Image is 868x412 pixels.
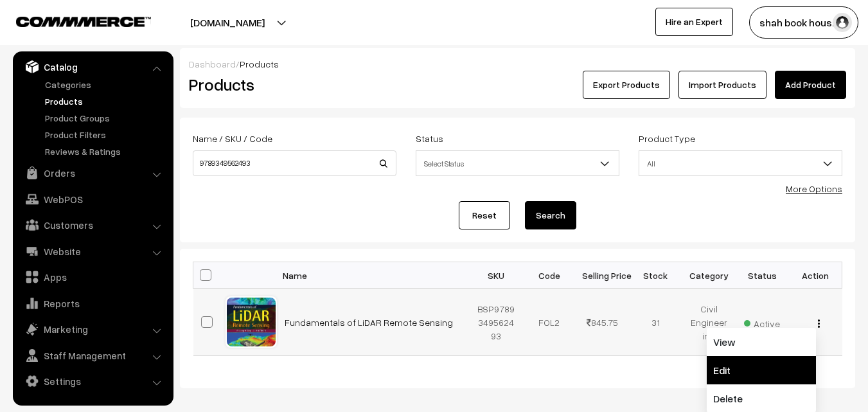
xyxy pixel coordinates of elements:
[16,161,169,184] a: Orders
[42,111,169,125] a: Product Groups
[707,328,816,356] a: View
[16,292,169,315] a: Reports
[240,58,279,69] span: Products
[16,17,151,26] img: COMMMERCE
[583,71,670,99] button: Export Products
[736,262,789,289] th: Status
[189,58,236,69] a: Dashboard
[639,132,695,145] label: Product Type
[682,262,736,289] th: Category
[16,265,169,289] a: Apps
[189,57,846,71] div: /
[193,132,272,145] label: Name / SKU / Code
[16,55,169,78] a: Catalog
[16,318,169,341] a: Marketing
[16,240,169,263] a: Website
[285,317,453,328] a: Fundamentals of LiDAR Remote Sensing
[42,94,169,108] a: Products
[522,262,576,289] th: Code
[459,201,510,229] a: Reset
[833,13,852,32] img: user
[639,150,842,176] span: All
[16,188,169,211] a: WebPOS
[193,150,396,176] input: Name / SKU / Code
[525,201,576,229] button: Search
[277,262,470,289] th: Name
[42,128,169,141] a: Product Filters
[42,78,169,91] a: Categories
[145,6,310,39] button: [DOMAIN_NAME]
[522,289,576,356] td: FOL2
[470,262,523,289] th: SKU
[576,289,629,356] td: 845.75
[789,262,842,289] th: Action
[786,183,842,194] a: More Options
[470,289,523,356] td: BSP9789349562493
[576,262,629,289] th: Selling Price
[655,8,733,36] a: Hire an Expert
[678,71,766,99] a: Import Products
[744,314,780,330] span: Active
[707,356,816,384] a: Edit
[416,132,443,145] label: Status
[682,289,736,356] td: Civil Engineering
[42,145,169,158] a: Reviews & Ratings
[16,370,169,393] a: Settings
[629,262,682,289] th: Stock
[189,75,395,94] h2: Products
[16,213,169,237] a: Customers
[775,71,846,99] a: Add Product
[639,152,842,175] span: All
[749,6,858,39] button: shah book hous…
[16,344,169,367] a: Staff Management
[818,319,820,328] img: Menu
[16,13,128,28] a: COMMMERCE
[416,150,619,176] span: Select Status
[629,289,682,356] td: 31
[416,152,619,175] span: Select Status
